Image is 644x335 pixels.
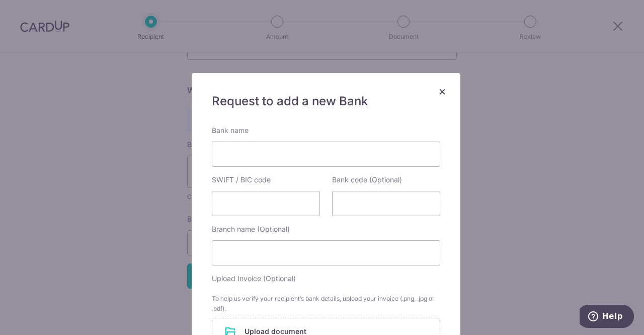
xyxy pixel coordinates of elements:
[23,7,43,16] span: Help
[436,85,448,97] button: Close
[580,305,634,330] iframe: Opens a widget where you can find more information
[212,175,271,185] label: SWIFT / BIC code
[212,224,290,234] label: Branch name (Optional)
[212,93,440,109] h5: Request to add a new Bank
[438,84,446,98] span: ×
[212,274,296,284] label: Upload Invoice (Optional)
[212,125,249,136] label: Bank name
[332,175,402,185] label: Bank code (Optional)
[212,294,440,314] div: To help us verify your recipient’s bank details, upload your invoice (.png, .jpg or .pdf).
